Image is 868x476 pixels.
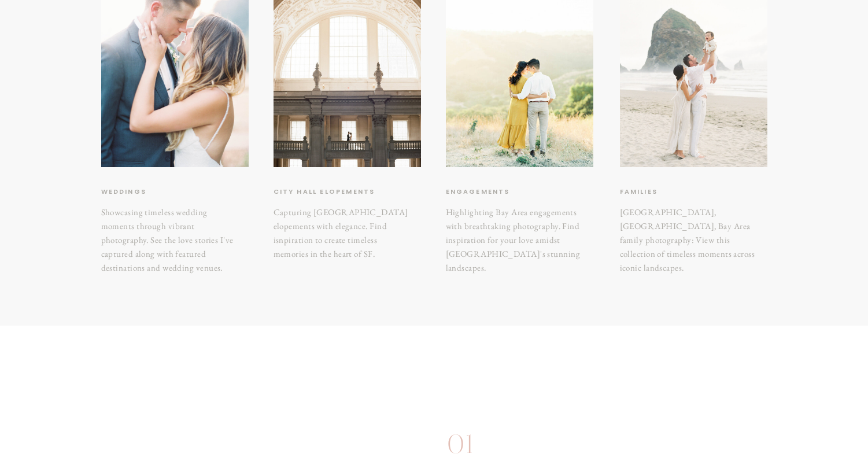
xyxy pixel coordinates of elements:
h3: Highlighting Bay Area engagements with breathtaking photography. Find inspiration for your love a... [446,205,586,267]
h3: Showcasing timeless wedding moments through vibrant photography. See the love stories I've captur... [101,205,242,245]
a: City hall elopements [274,186,389,198]
a: Families [620,186,733,198]
h1: 01 [448,427,548,445]
a: weddings [101,186,198,198]
h3: Capturing [GEOGRAPHIC_DATA] elopements with elegance. Find isnpiration to create timeless memorie... [274,205,413,246]
a: [GEOGRAPHIC_DATA], [GEOGRAPHIC_DATA], Bay Area family photography: View this collection of timele... [620,205,760,267]
a: Engagements [446,186,552,198]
